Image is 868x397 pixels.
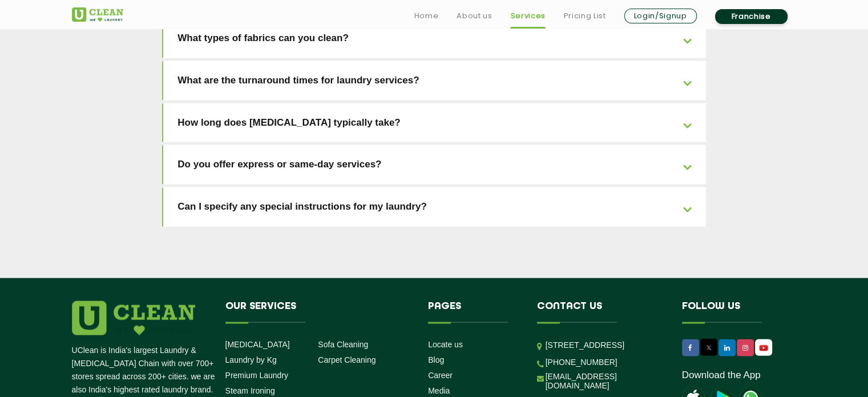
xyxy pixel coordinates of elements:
[318,340,368,349] a: Sofa Cleaning
[163,103,706,143] a: How long does [MEDICAL_DATA] typically take?
[225,355,277,364] a: Laundry by Kg
[564,9,606,23] a: Pricing List
[225,340,290,349] a: [MEDICAL_DATA]
[546,372,665,390] a: [EMAIL_ADDRESS][DOMAIN_NAME]
[72,7,123,22] img: UClean Laundry and Dry Cleaning
[756,342,771,354] img: UClean Laundry and Dry Cleaning
[163,61,706,101] a: What are the turnaround times for laundry services?
[428,371,453,380] a: Career
[510,9,545,23] a: Services
[163,187,706,227] a: Can I specify any special instructions for my laundry?
[225,371,289,380] a: Premium Laundry
[546,358,617,367] a: [PHONE_NUMBER]
[72,301,195,335] img: logo.png
[428,340,463,349] a: Locate us
[414,9,439,23] a: Home
[457,9,492,23] a: About us
[428,355,444,364] a: Blog
[537,301,665,323] h4: Contact us
[72,344,217,396] p: UClean is India's largest Laundry & [MEDICAL_DATA] Chain with over 700+ stores spread across 200+...
[682,301,782,323] h4: Follow us
[163,19,706,58] a: What types of fabrics can you clean?
[682,370,761,381] a: Download the App
[225,301,411,323] h4: Our Services
[163,145,706,185] a: Do you offer express or same-day services?
[546,339,665,352] p: [STREET_ADDRESS]
[715,9,788,24] a: Franchise
[428,301,520,323] h4: Pages
[225,386,275,395] a: Steam Ironing
[624,9,697,23] a: Login/Signup
[428,386,450,395] a: Media
[318,355,376,364] a: Carpet Cleaning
